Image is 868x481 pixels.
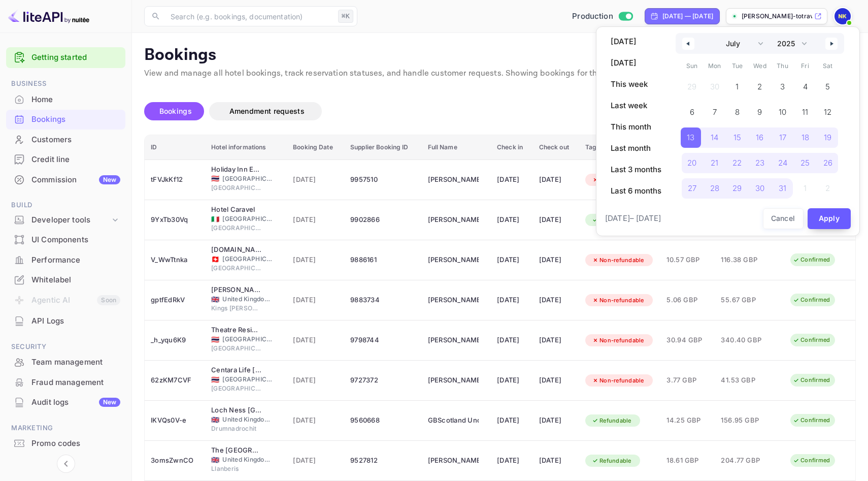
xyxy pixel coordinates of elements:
[681,58,704,74] span: Sun
[704,176,726,196] button: 28
[713,103,717,121] span: 7
[726,125,749,145] button: 15
[816,150,839,171] button: 26
[681,150,704,171] button: 20
[732,179,742,198] span: 29
[757,78,762,96] span: 2
[823,154,832,172] span: 26
[757,103,762,121] span: 9
[771,176,794,196] button: 31
[794,58,817,74] span: Fri
[802,103,808,121] span: 11
[681,125,704,145] button: 13
[605,161,667,178] button: Last 3 months
[605,76,667,93] button: This week
[816,74,839,94] button: 5
[605,140,667,157] button: Last month
[771,58,794,74] span: Thu
[808,208,851,229] button: Apply
[800,154,810,172] span: 25
[605,97,667,114] button: Last week
[778,154,787,172] span: 24
[771,125,794,145] button: 17
[749,58,772,74] span: Wed
[779,103,786,121] span: 10
[681,176,704,196] button: 27
[794,125,817,145] button: 18
[704,150,726,171] button: 21
[704,125,726,145] button: 14
[732,154,742,172] span: 22
[755,179,764,198] span: 30
[771,74,794,94] button: 3
[605,33,667,50] button: [DATE]
[690,103,694,121] span: 6
[733,129,741,147] span: 15
[780,78,785,96] span: 3
[726,74,749,94] button: 1
[794,74,817,94] button: 4
[736,78,739,96] span: 1
[605,54,667,72] button: [DATE]
[687,154,696,172] span: 20
[771,100,794,120] button: 10
[824,103,831,121] span: 12
[779,129,786,147] span: 17
[726,150,749,171] button: 22
[802,129,809,147] span: 18
[687,129,694,147] span: 13
[749,150,772,171] button: 23
[710,179,719,198] span: 28
[605,213,661,225] span: [DATE] – [DATE]
[704,58,726,74] span: Mon
[711,129,718,147] span: 14
[749,74,772,94] button: 2
[704,100,726,120] button: 7
[771,150,794,171] button: 24
[763,208,804,229] button: Cancel
[794,150,817,171] button: 25
[755,154,764,172] span: 23
[681,100,704,120] button: 6
[688,179,696,198] span: 27
[726,176,749,196] button: 29
[816,58,839,74] span: Sat
[825,78,830,96] span: 5
[711,154,718,172] span: 21
[824,129,831,147] span: 19
[605,182,667,200] button: Last 6 months
[726,58,749,74] span: Tue
[779,179,786,198] span: 31
[803,78,808,96] span: 4
[735,103,740,121] span: 8
[816,100,839,120] button: 12
[749,125,772,145] button: 16
[605,118,667,136] button: This month
[749,100,772,120] button: 9
[749,176,772,196] button: 30
[794,100,817,120] button: 11
[816,125,839,145] button: 19
[756,129,763,147] span: 16
[726,100,749,120] button: 8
